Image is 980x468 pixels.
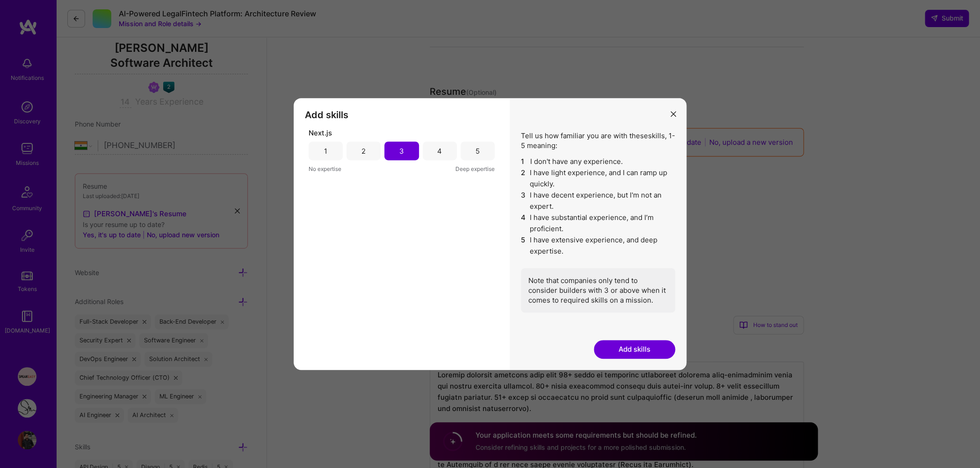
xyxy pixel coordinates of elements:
[324,146,327,156] div: 1
[521,212,675,234] li: I have substantial experience, and I’m proficient.
[305,109,498,121] h3: Add skills
[455,164,495,174] span: Deep expertise
[399,146,404,156] div: 3
[521,190,675,212] li: I have decent experience, but I'm not an expert.
[594,340,675,359] button: Add skills
[294,98,686,370] div: modal
[521,234,526,257] span: 5
[309,164,341,174] span: No expertise
[361,146,366,156] div: 2
[521,131,675,312] div: Tell us how familiar you are with these skills , 1-5 meaning:
[309,128,332,138] span: Next.js
[437,146,442,156] div: 4
[521,268,675,312] div: Note that companies only tend to consider builders with 3 or above when it comes to required skil...
[521,234,675,257] li: I have extensive experience, and deep expertise.
[521,167,526,190] span: 2
[521,190,526,212] span: 3
[521,156,675,167] li: I don't have any experience.
[521,167,675,190] li: I have light experience, and I can ramp up quickly.
[670,111,676,117] i: icon Close
[521,156,526,167] span: 1
[476,146,480,156] div: 5
[521,212,526,234] span: 4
